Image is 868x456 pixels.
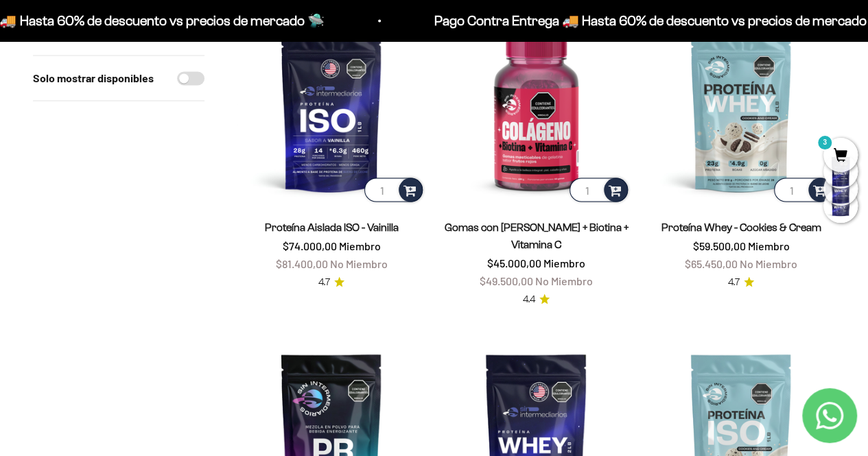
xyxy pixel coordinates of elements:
label: Solo mostrar disponibles [33,69,154,87]
span: $65.450,00 [685,256,738,269]
a: Proteína Aislada ISO - Vainilla [265,221,399,232]
a: 4.44.4 de 5.0 estrellas [523,291,550,307]
span: No Miembro [330,256,388,269]
a: 4.74.7 de 5.0 estrellas [728,274,754,289]
span: $45.000,00 [487,256,541,269]
span: $59.500,00 [692,239,745,252]
a: Proteína Whey - Cookies & Cream [661,221,821,232]
span: $81.400,00 [276,256,328,269]
span: 4.4 [523,291,535,307]
span: $49.500,00 [480,274,533,287]
span: 4.7 [728,274,740,289]
a: 3 [823,149,858,164]
a: Gomas con [PERSON_NAME] + Biotina + Vitamina C [444,221,628,250]
span: 4.7 [318,274,330,289]
span: $74.000,00 [283,239,337,252]
span: Miembro [339,239,381,252]
a: 4.74.7 de 5.0 estrellas [318,274,344,289]
mark: 3 [817,134,833,151]
span: Miembro [747,239,789,252]
span: No Miembro [535,274,593,287]
span: No Miembro [740,256,797,269]
span: Miembro [543,256,585,269]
